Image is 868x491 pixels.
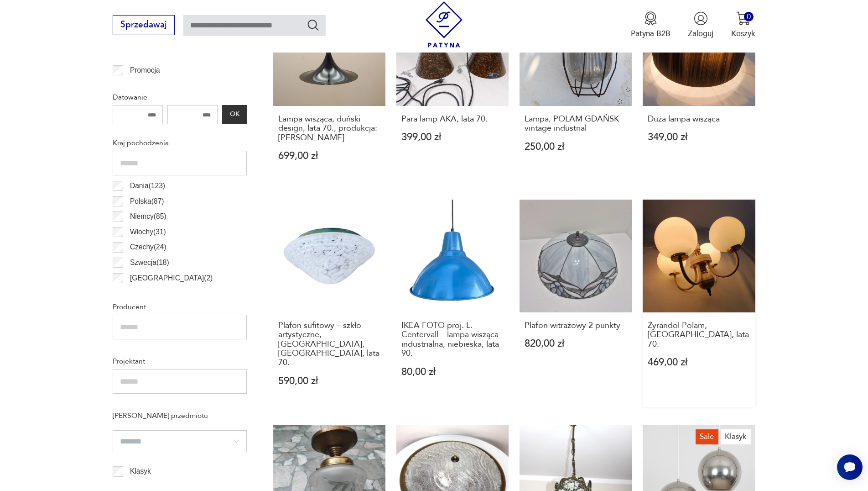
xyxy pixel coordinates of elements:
[688,11,713,39] button: Zaloguj
[130,257,169,269] p: Szwecja ( 18 )
[130,211,166,222] p: Niemcy ( 85 )
[648,321,750,349] h3: Żyrandol Polam, [GEOGRAPHIC_DATA], lata 70.
[113,410,247,422] p: [PERSON_NAME] przedmiotu
[648,115,750,124] h3: Duża lampa wisząca
[644,11,658,26] img: Ikona medalu
[525,115,627,133] h3: Lampa, POLAM GDAŃSK vintage industrial
[307,18,320,32] button: Szukaj
[837,454,863,480] iframe: Smartsupp widget button
[113,15,174,35] button: Sprzedawaj
[130,287,213,299] p: [GEOGRAPHIC_DATA] ( 2 )
[648,132,750,142] p: 349,00 zł
[130,465,151,477] p: Klasyk
[130,241,166,253] p: Czechy ( 24 )
[525,339,627,348] p: 820,00 zł
[401,132,504,142] p: 399,00 zł
[694,11,708,26] img: Ikonka użytkownika
[631,11,670,39] a: Ikona medaluPatyna B2B
[736,11,750,26] img: Ikona koszyka
[648,358,750,367] p: 469,00 zł
[744,12,754,21] div: 0
[731,11,755,39] button: 0Koszyk
[278,115,381,143] h3: Lampa wisząca, duński design, lata 70., produkcja: [PERSON_NAME]
[130,64,160,76] p: Promocja
[421,1,467,48] img: Patyna - sklep z meblami i dekoracjami vintage
[113,91,247,103] p: Datowanie
[401,367,504,377] p: 80,00 zł
[525,321,627,330] h3: Plafon witrażowy 2 punkty
[401,115,504,124] h3: Para lamp AKA, lata 70.
[278,321,381,368] h3: Plafon sufitowy – szkło artystyczne, [GEOGRAPHIC_DATA], [GEOGRAPHIC_DATA], lata 70.
[130,180,165,192] p: Dania ( 123 )
[113,22,174,29] a: Sprzedawaj
[525,142,627,152] p: 250,00 zł
[222,105,247,124] button: OK
[631,11,670,39] button: Patyna B2B
[130,272,213,284] p: [GEOGRAPHIC_DATA] ( 2 )
[113,137,247,149] p: Kraj pochodzenia
[731,28,755,39] p: Koszyk
[130,195,164,207] p: Polska ( 87 )
[113,355,247,367] p: Projektant
[396,200,509,407] a: IKEA FOTO proj. L. Centervall – lampa wisząca industrialna, niebieska, lata 90.IKEA FOTO proj. L....
[688,28,713,39] p: Zaloguj
[520,200,632,407] a: Plafon witrażowy 2 punktyPlafon witrażowy 2 punkty820,00 zł
[643,200,755,407] a: Żyrandol Polam, Polska, lata 70.Żyrandol Polam, [GEOGRAPHIC_DATA], lata 70.469,00 zł
[278,376,381,386] p: 590,00 zł
[273,200,385,407] a: Plafon sufitowy – szkło artystyczne, Limburg, Niemcy, lata 70.Plafon sufitowy – szkło artystyczne...
[130,226,166,238] p: Włochy ( 31 )
[278,151,381,161] p: 699,00 zł
[113,301,247,313] p: Producent
[631,28,670,39] p: Patyna B2B
[401,321,504,359] h3: IKEA FOTO proj. L. Centervall – lampa wisząca industrialna, niebieska, lata 90.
